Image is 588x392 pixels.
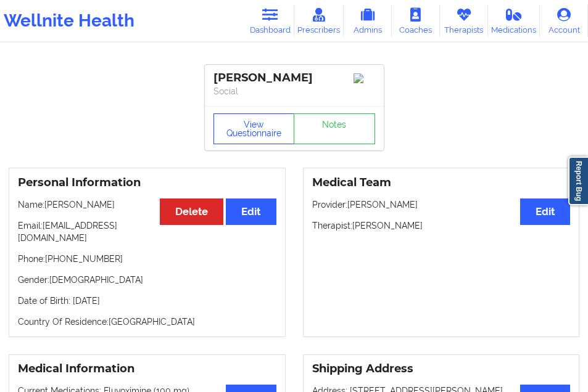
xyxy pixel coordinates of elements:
[294,113,375,144] a: Notes
[226,198,276,225] button: Edit
[18,274,276,286] p: Gender: [DEMOGRAPHIC_DATA]
[312,219,571,232] p: Therapist: [PERSON_NAME]
[246,4,294,37] a: Dashboard
[520,198,570,225] button: Edit
[488,4,540,37] a: Medications
[18,198,276,211] p: Name: [PERSON_NAME]
[392,4,440,37] a: Coaches
[440,4,488,37] a: Therapists
[344,4,392,37] a: Admins
[354,73,375,83] img: Image%2Fplaceholer-image.png
[568,157,588,205] a: Report Bug
[312,362,571,376] h3: Shipping Address
[540,4,588,37] a: Account
[312,176,571,190] h3: Medical Team
[18,295,276,307] p: Date of Birth: [DATE]
[18,253,276,265] p: Phone: [PHONE_NUMBER]
[160,198,223,225] button: Delete
[18,176,276,190] h3: Personal Information
[213,113,295,144] button: View Questionnaire
[18,316,276,328] p: Country Of Residence: [GEOGRAPHIC_DATA]
[213,85,375,97] p: Social
[18,219,276,244] p: Email: [EMAIL_ADDRESS][DOMAIN_NAME]
[312,198,571,211] p: Provider: [PERSON_NAME]
[213,71,375,85] div: [PERSON_NAME]
[294,4,344,37] a: Prescribers
[18,362,276,376] h3: Medical Information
